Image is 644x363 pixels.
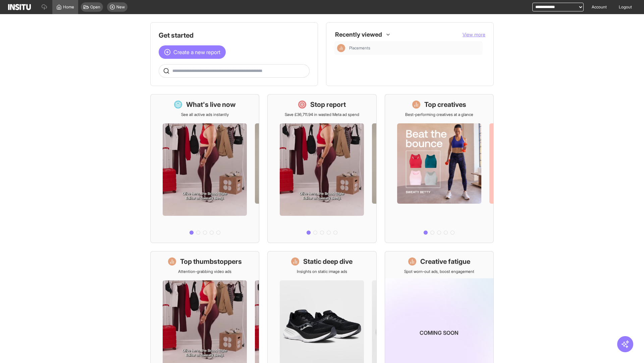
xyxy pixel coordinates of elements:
[424,100,466,109] h1: Top creatives
[349,45,480,51] span: Placements
[337,44,345,52] div: Insights
[310,100,346,109] h1: Stop report
[349,45,370,51] span: Placements
[159,45,226,59] button: Create a new report
[267,94,376,243] a: Stop reportSave £36,711.94 in wasted Meta ad spend
[180,257,242,266] h1: Top thumbstoppers
[463,32,485,37] span: View more
[173,48,220,56] span: Create a new report
[178,269,231,274] p: Attention-grabbing video ads
[385,94,494,243] a: Top creativesBest-performing creatives at a glance
[150,94,259,243] a: What's live nowSee all active ads instantly
[8,4,31,10] img: Logo
[297,269,347,274] p: Insights on static image ads
[285,112,359,117] p: Save £36,711.94 in wasted Meta ad spend
[463,31,485,38] button: View more
[159,31,310,40] h1: Get started
[186,100,236,109] h1: What's live now
[116,4,125,10] span: New
[181,112,229,117] p: See all active ads instantly
[405,112,473,117] p: Best-performing creatives at a glance
[63,4,74,10] span: Home
[90,4,100,10] span: Open
[303,257,353,266] h1: Static deep dive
